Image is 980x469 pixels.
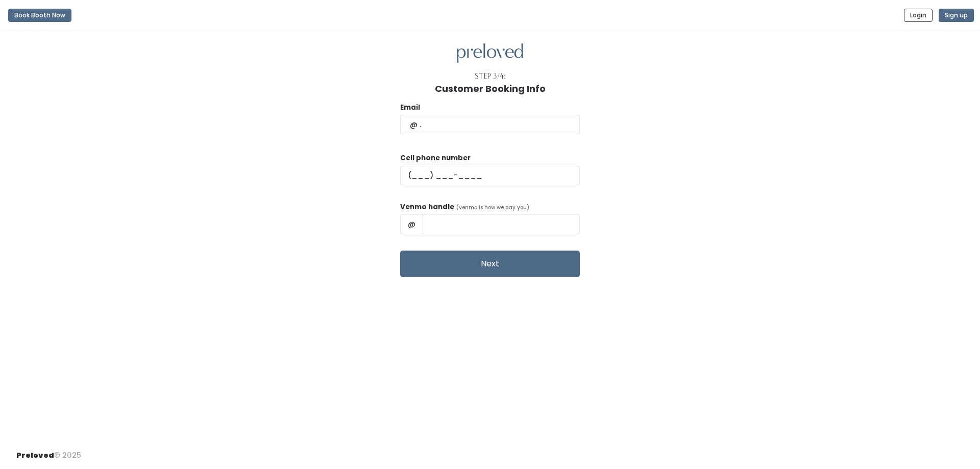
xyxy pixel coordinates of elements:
span: @ [400,214,423,234]
button: Next [400,251,580,277]
img: preloved logo [457,43,523,63]
div: © 2025 [16,442,81,461]
span: (venmo is how we pay you) [456,204,529,211]
a: Book Booth Now [8,4,71,27]
input: @ . [400,115,580,134]
label: Venmo handle [400,202,454,212]
h1: Customer Booking Info [435,84,546,94]
button: Sign up [939,9,974,22]
button: Book Booth Now [8,9,71,22]
label: Cell phone number [400,153,471,163]
span: Preloved [16,450,54,460]
button: Login [904,9,933,22]
input: (___) ___-____ [400,166,580,185]
label: Email [400,103,420,113]
div: Step 3/4: [475,71,506,82]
